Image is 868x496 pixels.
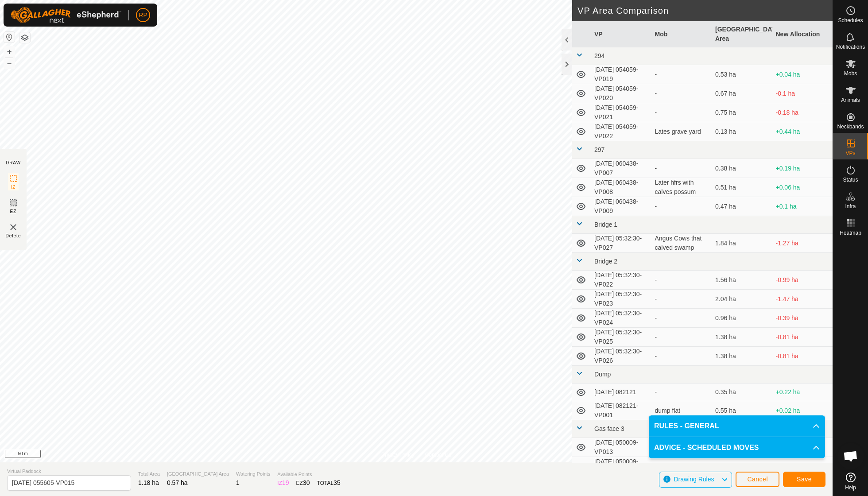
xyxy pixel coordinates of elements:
[837,124,864,129] span: Neckbands
[591,457,651,476] td: [DATE] 050009-VP014
[841,97,860,103] span: Animals
[594,425,624,432] span: Gas face 3
[655,275,709,285] div: -
[712,384,772,401] td: 0.35 ha
[655,127,709,136] div: Lates grave yard
[591,122,651,141] td: [DATE] 054059-VP022
[277,478,289,488] div: IZ
[845,485,856,490] span: Help
[772,234,833,253] td: -1.27 ha
[712,159,772,178] td: 0.38 ha
[591,328,651,347] td: [DATE] 05:32:30-VP025
[236,470,270,478] span: Watering Points
[591,21,651,47] th: VP
[138,470,160,478] span: Total Area
[655,462,709,471] div: -
[655,234,709,252] div: Angus Cows that calved swamp
[4,32,15,43] button: Reset Map
[844,71,857,76] span: Mobs
[655,108,709,117] div: -
[591,290,651,309] td: [DATE] 05:32:30-VP023
[591,401,651,420] td: [DATE] 082121-VP001
[712,347,772,366] td: 1.38 ha
[845,204,856,209] span: Infra
[674,476,714,483] span: Drawing Rules
[591,84,651,103] td: [DATE] 054059-VP020
[838,18,863,23] span: Schedules
[6,159,21,166] div: DRAW
[655,164,709,173] div: -
[655,178,709,197] div: Later hfrs with calves possum
[138,479,159,486] span: 1.18 ha
[594,221,617,228] span: Bridge 1
[333,479,341,486] span: 35
[747,476,768,483] span: Cancel
[7,468,131,475] span: Virtual Paddock
[772,309,833,328] td: -0.39 ha
[591,384,651,401] td: [DATE] 082121
[6,232,21,239] span: Delete
[712,309,772,328] td: 0.96 ha
[712,21,772,47] th: [GEOGRAPHIC_DATA] Area
[772,271,833,290] td: -0.99 ha
[772,328,833,347] td: -0.81 ha
[772,347,833,366] td: -0.81 ha
[594,52,604,59] span: 294
[772,178,833,197] td: +0.06 ha
[11,7,121,23] img: Gallagher Logo
[591,178,651,197] td: [DATE] 060438-VP008
[712,234,772,253] td: 1.84 ha
[594,146,604,153] span: 297
[282,479,289,486] span: 19
[772,401,833,420] td: +0.02 ha
[654,421,719,431] span: RULES - GENERAL
[655,202,709,211] div: -
[712,65,772,84] td: 0.53 ha
[303,479,310,486] span: 30
[712,401,772,420] td: 0.55 ha
[797,476,812,483] span: Save
[296,478,310,488] div: EZ
[591,103,651,122] td: [DATE] 054059-VP021
[772,197,833,216] td: +0.1 ha
[591,347,651,366] td: [DATE] 05:32:30-VP026
[649,415,825,437] p-accordion-header: RULES - GENERAL
[277,471,340,478] span: Available Points
[712,328,772,347] td: 1.38 ha
[236,479,240,486] span: 1
[772,159,833,178] td: +0.19 ha
[655,333,709,342] div: -
[655,89,709,98] div: -
[655,352,709,361] div: -
[783,472,825,487] button: Save
[712,197,772,216] td: 0.47 ha
[840,230,861,236] span: Heatmap
[655,406,709,415] div: dump flat
[712,84,772,103] td: 0.67 ha
[712,290,772,309] td: 2.04 ha
[845,151,855,156] span: VPs
[836,44,865,50] span: Notifications
[649,437,825,458] p-accordion-header: ADVICE - SCHEDULED MOVES
[772,122,833,141] td: +0.44 ha
[591,271,651,290] td: [DATE] 05:32:30-VP022
[772,103,833,122] td: -0.18 ha
[772,384,833,401] td: +0.22 ha
[772,65,833,84] td: +0.04 ha
[772,290,833,309] td: -1.47 ha
[655,387,709,397] div: -
[654,442,759,453] span: ADVICE - SCHEDULED MOVES
[772,21,833,47] th: New Allocation
[712,178,772,197] td: 0.51 ha
[833,469,868,494] a: Help
[10,208,17,215] span: EZ
[594,371,611,378] span: Dump
[577,5,833,16] h2: VP Area Comparison
[712,122,772,141] td: 0.13 ha
[139,11,147,20] span: RP
[4,58,15,69] button: –
[651,21,712,47] th: Mob
[19,32,30,43] button: Map Layers
[736,472,779,487] button: Cancel
[591,309,651,328] td: [DATE] 05:32:30-VP024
